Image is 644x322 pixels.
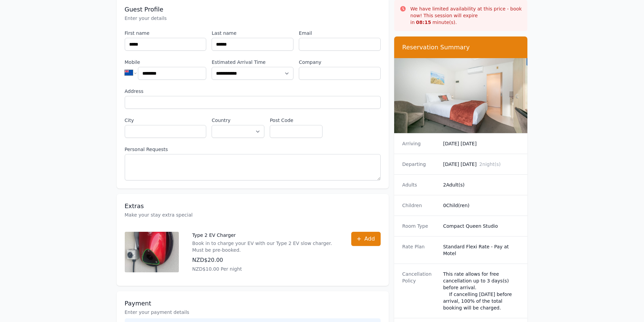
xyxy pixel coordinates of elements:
span: Add [364,235,375,243]
label: Address [125,88,381,95]
dt: Adults [402,181,438,188]
p: We have limited availability at this price - book now! This session will expire in minute(s). [410,5,522,26]
p: Enter your details [125,15,381,22]
dd: Standard Flexi Rate - Pay at Motel [443,243,520,257]
dt: Room Type [402,223,438,229]
dt: Departing [402,161,438,168]
img: Compact Queen Studio [394,58,528,133]
dd: [DATE] [DATE] [443,161,520,168]
label: Email [299,30,381,36]
label: Personal Requests [125,146,381,153]
p: NZD$10.00 Per night [192,266,338,272]
dt: Cancellation Policy [402,271,438,311]
p: NZD$20.00 [192,256,338,264]
dt: Rate Plan [402,243,438,257]
p: Type 2 EV Charger [192,232,338,239]
button: Add [351,232,381,246]
strong: 08 : 15 [416,20,431,25]
h3: Reservation Summary [402,43,520,51]
p: Enter your payment details [125,309,381,316]
dd: [DATE] [DATE] [443,140,520,147]
label: Post Code [270,117,323,124]
p: Book in to charge your EV with our Type 2 EV slow charger. Must be pre-booked. [192,240,338,253]
dd: 0 Child(ren) [443,202,520,209]
dt: Arriving [402,140,438,147]
p: Make your stay extra special [125,212,381,218]
span: 2 night(s) [479,162,501,167]
dd: 2 Adult(s) [443,181,520,188]
img: Type 2 EV Charger [125,232,179,272]
label: Mobile [125,59,207,66]
label: City [125,117,207,124]
h3: Guest Profile [125,5,381,14]
h3: Payment [125,299,381,307]
div: This rate allows for free cancellation up to 3 days(s) before arrival. If cancelling [DATE] befor... [443,271,520,311]
dd: Compact Queen Studio [443,223,520,229]
label: Country [212,117,264,124]
label: First name [125,30,207,36]
label: Company [299,59,381,66]
label: Estimated Arrival Time [212,59,293,66]
dt: Children [402,202,438,209]
h3: Extras [125,202,381,210]
label: Last name [212,30,293,36]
